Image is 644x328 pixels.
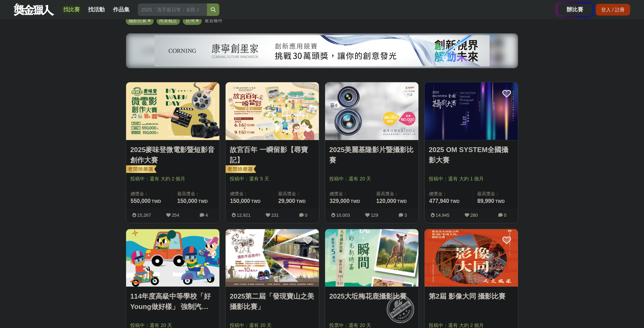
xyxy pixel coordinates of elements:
a: 故宮百年 一瞬留影【尋寶記】 [230,144,315,165]
span: 總獎金： [330,190,368,197]
img: 老闆娘嚴選 [224,165,256,175]
a: 2025美麗基隆影片暨攝影比賽 [329,144,414,165]
span: 4 [205,213,208,218]
a: Cover Image [126,229,219,287]
div: 登入 / 註冊 [596,4,630,16]
img: Cover Image [126,82,219,140]
span: 550,000 [131,198,151,204]
span: 280 [470,213,478,218]
span: TWD [450,199,460,204]
a: Cover Image [325,229,418,287]
span: 129 [371,213,378,218]
img: Cover Image [325,82,418,140]
span: 最高獎金： [177,190,215,197]
span: 攝影比賽 [129,18,146,23]
span: TWD [198,199,208,204]
span: 477,940 [429,198,449,204]
a: 114年度高級中等學校「好Young做好樣」 強制汽車責任保險宣導短片徵選活動 [130,291,215,312]
img: Cover Image [126,229,219,287]
a: 2025 OM SYSTEM全國攝影大賽 [429,144,514,165]
span: 150,000 [230,198,250,204]
span: 150,000 [177,198,197,204]
span: TWD [397,199,407,204]
span: 總獎金： [230,190,269,197]
span: 重置條件 [205,18,222,23]
span: 最高獎金： [278,190,315,197]
span: 0 [504,213,506,218]
span: 投稿中：還有 大約 1 個月 [429,175,514,182]
img: Cover Image [425,82,518,140]
span: 329,000 [330,198,350,204]
span: 投稿中：還有 5 天 [230,175,315,182]
span: TWD [296,199,305,204]
span: 254 [172,213,179,218]
img: Cover Image [226,229,319,287]
a: 作品集 [110,5,132,15]
span: TWD [495,199,504,204]
span: 14,945 [436,213,449,218]
span: 最高獎金： [376,190,414,197]
span: 尚未截止 [159,18,177,23]
span: 3 [404,213,407,218]
span: TWD [152,199,161,204]
span: 12,921 [237,213,250,218]
span: 投稿中：還有 大約 2 個月 [130,175,215,182]
img: 老闆娘嚴選 [125,165,157,175]
a: 找比賽 [60,5,83,15]
span: 總獎金： [131,190,169,197]
span: 台灣 [186,18,195,23]
span: 10,003 [336,213,350,218]
span: 15,267 [137,213,151,218]
img: 450e0687-a965-40c0-abf0-84084e733638.png [154,35,490,66]
img: Cover Image [425,229,518,287]
span: 投稿中：還有 20 天 [329,175,414,182]
a: 辦比賽 [558,4,592,16]
span: TWD [351,199,360,204]
span: 120,000 [376,198,396,204]
img: Cover Image [226,82,319,140]
span: 89,990 [477,198,494,204]
a: 第2屆 影像大同 攝影比賽 [429,291,514,301]
a: 2025第二屆「發現寶山之美攝影比賽」 [230,291,315,312]
span: TWD [251,199,261,204]
a: 2025麥味登微電影暨短影音創作大賽 [130,144,215,165]
span: 總獎金： [429,190,468,197]
input: 2025「洗手新日常：全民 ALL IN」洗手歌全台徵選 [138,3,207,16]
span: 最高獎金： [477,190,514,197]
img: Cover Image [325,229,418,287]
span: 0 [305,213,307,218]
span: 29,900 [278,198,295,204]
a: Cover Image [425,229,518,287]
span: 231 [271,213,279,218]
a: 找活動 [85,5,107,15]
a: 2025大坵梅花鹿攝影比賽 [329,291,414,301]
a: Cover Image [226,229,319,287]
